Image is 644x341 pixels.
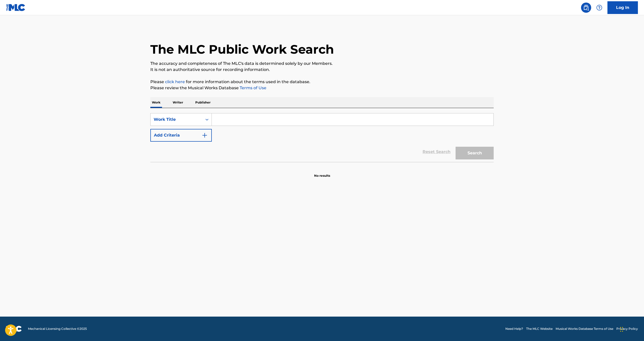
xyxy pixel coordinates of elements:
img: MLC Logo [6,4,26,11]
p: The accuracy and completeness of The MLC's data is determined solely by our Members. [150,61,494,67]
div: Help [594,3,604,13]
p: Writer [171,97,185,108]
p: Please for more information about the terms used in the database. [150,79,494,85]
a: Privacy Policy [616,327,638,331]
a: click here [165,79,185,84]
a: The MLC Website [526,327,553,331]
a: Terms of Use [239,85,266,90]
p: It is not an authoritative source for recording information. [150,67,494,73]
h1: The MLC Public Work Search [150,42,334,57]
img: 9d2ae6d4665cec9f34b9.svg [202,132,208,138]
a: Log In [607,1,638,14]
form: Search Form [150,113,494,162]
iframe: Chat Widget [619,317,644,341]
img: logo [6,326,22,332]
p: Please review the Musical Works Database [150,85,494,91]
p: Work [150,97,162,108]
p: No results [314,167,330,178]
img: help [596,5,602,11]
div: Drag [620,322,623,337]
span: Mechanical Licensing Collective © 2025 [28,327,87,331]
img: search [583,5,589,11]
a: Musical Works Database Terms of Use [556,327,613,331]
a: Need Help? [505,327,523,331]
a: Public Search [581,3,591,13]
p: Publisher [194,97,212,108]
button: Add Criteria [150,129,212,142]
div: Work Title [154,116,199,123]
